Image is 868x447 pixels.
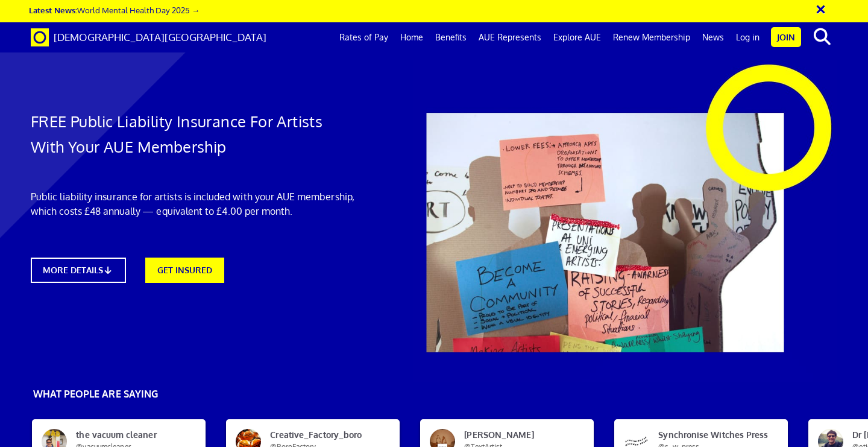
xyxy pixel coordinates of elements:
[696,22,730,52] a: News
[333,22,394,52] a: Rates of Pay
[29,5,200,15] a: Latest News:World Mental Health Day 2025 →
[31,258,126,283] a: MORE DETAILS
[730,22,766,52] a: Log in
[22,22,275,52] a: Brand [DEMOGRAPHIC_DATA][GEOGRAPHIC_DATA]
[771,27,801,47] a: Join
[54,31,266,43] span: [DEMOGRAPHIC_DATA][GEOGRAPHIC_DATA]
[29,5,77,15] strong: Latest News:
[145,258,224,283] a: GET INSURED
[473,22,547,52] a: AUE Represents
[607,22,696,52] a: Renew Membership
[394,22,429,52] a: Home
[547,22,607,52] a: Explore AUE
[429,22,473,52] a: Benefits
[804,24,840,49] button: search
[31,189,356,218] p: Public liability insurance for artists is included with your AUE membership, which costs £48 annu...
[31,109,356,159] h1: FREE Public Liability Insurance For Artists With Your AUE Membership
